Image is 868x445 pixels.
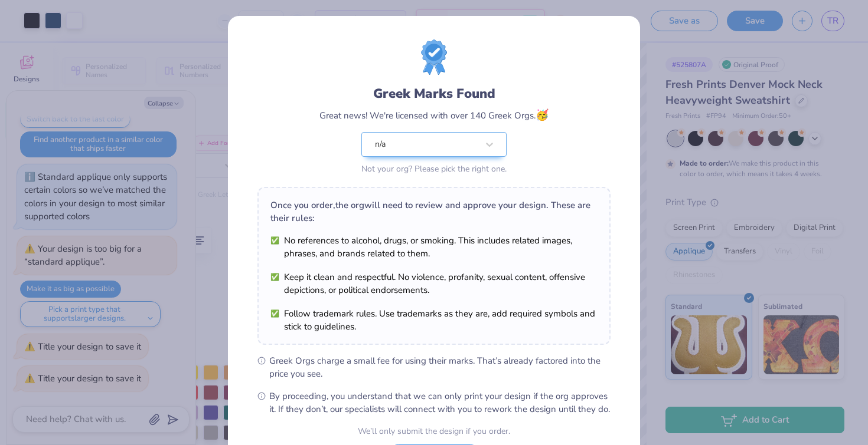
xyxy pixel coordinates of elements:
img: License badge [421,39,447,75]
li: Follow trademark rules. Use trademarks as they are, add required symbols and stick to guidelines. [270,307,598,333]
span: 🥳 [536,108,549,122]
div: Once you order, the org will need to review and approve your design. These are their rules: [270,199,598,225]
div: We’ll only submit the design if you order. [358,425,510,437]
div: Not your org? Please pick the right one. [361,163,507,175]
div: Greek Marks Found [373,84,495,103]
span: By proceeding, you understand that we can only print your design if the org approves it. If they ... [269,390,611,416]
li: Keep it clean and respectful. No violence, profanity, sexual content, offensive depictions, or po... [270,271,598,296]
span: Greek Orgs charge a small fee for using their marks. That’s already factored into the price you see. [269,354,611,380]
li: No references to alcohol, drugs, or smoking. This includes related images, phrases, and brands re... [270,234,598,260]
div: Great news! We're licensed with over 140 Greek Orgs. [319,107,549,123]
